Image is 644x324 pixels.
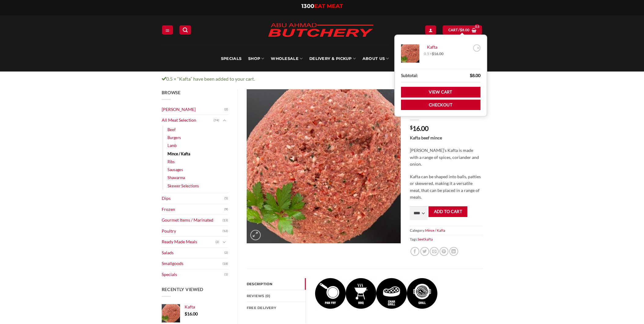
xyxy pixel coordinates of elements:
span: (9) [224,205,228,214]
a: Poultry [162,226,223,237]
span: $ [185,311,187,316]
a: Sausages [167,166,183,174]
span: (13) [223,216,228,225]
a: Menu [162,25,173,34]
a: Kafta [424,44,471,50]
span: Kafta [185,304,195,309]
span: (18) [223,259,228,268]
a: Delivery & Pickup [309,46,356,72]
a: Zoom [250,230,261,240]
a: Login [425,25,436,34]
span: Cart / [448,27,470,33]
span: $ [470,73,472,78]
button: Add to cart [429,206,467,217]
a: 1300EAT MEAT [301,3,343,9]
a: Lamb [167,142,177,149]
span: EAT MEAT [314,3,343,9]
a: Share on LinkedIn [449,247,458,256]
span: (2) [224,105,228,114]
span: Tags: , [410,235,482,244]
img: Kafta [407,278,437,309]
p: Kafta can be shaped into balls, patties or skewered, making it a versatile meat, that can be plac... [410,173,482,201]
button: Toggle [221,239,228,245]
span: (2) [215,237,219,247]
span: $ [432,51,434,56]
span: (74) [214,116,219,125]
a: Share on Facebook [410,247,419,256]
bdi: 8.00 [460,28,470,32]
a: [PERSON_NAME] [162,104,225,115]
span: 1300 [301,3,314,9]
a: Mince / Kafta [167,150,190,158]
span: Recently Viewed [162,287,204,292]
img: Kafta [376,278,407,309]
a: FREE Delivery [247,302,306,314]
a: Share on Twitter [420,247,429,256]
a: View cart [443,25,482,34]
a: Ribs [167,158,175,166]
a: Specials [162,269,225,280]
span: (12) [223,226,228,236]
a: Pin on Pinterest [440,247,448,256]
bdi: 8.00 [470,73,480,78]
a: Frozen [162,204,225,215]
a: Salads [162,248,225,258]
a: SHOP [248,46,264,72]
span: $ [460,27,462,33]
a: Checkout [401,100,480,110]
a: Description [247,278,306,290]
a: beef [418,237,424,241]
a: Kafta [185,304,228,310]
img: Kafta [247,89,401,243]
img: Kafta [346,278,376,309]
bdi: 16.00 [410,124,429,132]
p: [PERSON_NAME]’s Kafta is made with a range of spices, coriander and onion. [410,147,482,168]
a: All Meat Selection [162,115,214,126]
strong: Subtotal: [401,72,418,79]
span: (2) [224,248,228,257]
span: $ [410,125,413,130]
a: Shawarma [167,174,185,182]
span: Browse [162,90,181,95]
a: View cart [401,87,480,98]
img: Kafta [315,278,346,309]
a: Wholesale [271,46,303,72]
button: Toggle [221,117,228,124]
span: (1) [224,270,228,279]
a: Reviews (0) [247,290,306,302]
a: Burgers [167,134,181,142]
a: kafta [425,237,433,241]
span: (5) [224,194,228,203]
a: About Us [362,46,389,72]
a: Beef [167,126,175,134]
span: 0.5 × [424,51,443,56]
bdi: 16.00 [185,311,198,316]
a: Ready Made Meals [162,237,216,247]
a: Smallgoods [162,258,223,269]
a: Skewer Selections [167,182,199,190]
img: Abu Ahmad Butchery [263,19,379,42]
a: Dips [162,193,225,204]
a: Specials [221,46,241,72]
a: Search [179,25,191,34]
bdi: 16.00 [432,51,443,56]
a: Gourmet Items / Marinated [162,215,223,226]
a: Mince / Kafta [425,228,445,232]
a: Email to a Friend [430,247,439,256]
span: Category: [410,226,482,235]
strong: Kafta beef mince [410,135,442,140]
div: 0.5 × “Kafta” have been added to your cart. [157,75,487,83]
a: Remove Kafta from cart [473,44,480,52]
